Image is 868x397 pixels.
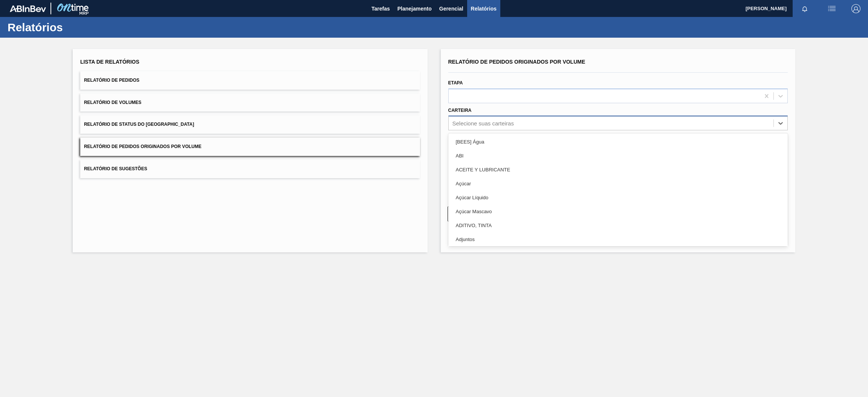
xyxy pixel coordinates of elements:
[84,144,202,149] span: Relatório de Pedidos Originados por Volume
[448,232,788,246] div: Adjuntos
[80,137,420,156] button: Relatório de Pedidos Originados por Volume
[8,23,141,32] h1: Relatórios
[371,4,390,13] span: Tarefas
[448,135,788,149] div: [BEES] Água
[448,191,788,205] div: Açúcar Líquido
[448,177,788,191] div: Açúcar
[10,5,46,12] img: TNhmsLtSVTkK8tSr43FrP2fwEKptu5GPRR3wAAAABJRU5ErkJggg==
[80,115,420,134] button: Relatório de Status do [GEOGRAPHIC_DATA]
[471,4,497,13] span: Relatórios
[84,166,147,171] span: Relatório de Sugestões
[448,163,788,177] div: ACEITE Y LUBRICANTE
[80,93,420,112] button: Relatório de Volumes
[448,80,463,86] label: Etapa
[80,160,420,178] button: Relatório de Sugestões
[448,59,585,65] span: Relatório de Pedidos Originados por Volume
[84,78,139,83] span: Relatório de Pedidos
[80,71,420,90] button: Relatório de Pedidos
[80,59,139,65] span: Lista de Relatórios
[448,205,788,218] div: Açúcar Mascavo
[793,3,817,14] button: Notificações
[439,4,463,13] span: Gerencial
[448,108,472,113] label: Carteira
[448,206,614,221] button: Limpar
[84,100,141,105] span: Relatório de Volumes
[452,120,514,127] div: Selecione suas carteiras
[397,4,432,13] span: Planejamento
[448,149,788,163] div: ABI
[84,122,194,127] span: Relatório de Status do [GEOGRAPHIC_DATA]
[448,218,788,232] div: ADITIVO, TINTA
[851,4,860,13] img: Logout
[827,4,836,13] img: userActions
